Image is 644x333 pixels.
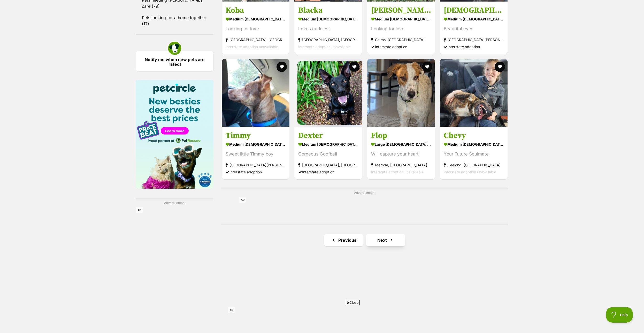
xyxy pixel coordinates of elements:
span: Interstate adoption unavailable [226,45,278,49]
img: Timmy - Kelpie Dog [222,59,289,127]
span: Interstate adoption unavailable [298,45,351,49]
button: favourite [495,62,505,72]
strong: medium [DEMOGRAPHIC_DATA] Dog [444,15,504,23]
a: Previous page [324,234,363,246]
a: Pets looking for a home together (17) [136,12,213,29]
span: AD [228,307,235,313]
strong: medium [DEMOGRAPHIC_DATA] Dog [298,140,358,148]
img: Dexter - Australian Kelpie Dog [294,59,362,127]
span: AD [136,207,143,213]
h3: Dexter [298,131,358,140]
span: AD [239,197,246,203]
iframe: Advertisement [228,307,416,330]
iframe: Help Scout Beacon - Open [606,307,634,323]
img: Flop - Bull Arab Dog [367,59,435,127]
div: Looking for love [226,25,286,32]
h3: Flop [371,131,431,140]
span: Close [346,300,360,305]
a: [PERSON_NAME] medium [DEMOGRAPHIC_DATA] Dog Looking for love Cairns, [GEOGRAPHIC_DATA] Interstate... [367,2,435,54]
h3: Blacka [298,5,358,15]
img: Chevy - Staffordshire Bull Terrier Dog [440,59,508,127]
strong: medium [DEMOGRAPHIC_DATA] Dog [371,15,431,23]
button: favourite [277,62,287,72]
div: Your Future Soulmate [444,151,504,158]
strong: [GEOGRAPHIC_DATA], [GEOGRAPHIC_DATA] [226,36,286,43]
div: Advertisement [221,188,508,226]
a: Next page [366,234,405,246]
div: Interstate adoption [444,43,504,50]
strong: medium [DEMOGRAPHIC_DATA] Dog [298,15,358,23]
h3: [PERSON_NAME] [371,5,431,15]
strong: medium [DEMOGRAPHIC_DATA] Dog [226,140,286,148]
strong: large [DEMOGRAPHIC_DATA] Dog [371,140,431,148]
h3: Koba [226,5,286,15]
strong: Mernda, [GEOGRAPHIC_DATA] [371,161,431,168]
h3: Timmy [226,131,286,140]
div: Gorgeous Goofball [298,151,358,158]
div: Loves cuddles! [298,25,358,32]
h3: [DEMOGRAPHIC_DATA] [444,5,504,15]
a: [DEMOGRAPHIC_DATA] medium [DEMOGRAPHIC_DATA] Dog Beautiful eyes [GEOGRAPHIC_DATA][PERSON_NAME][GE... [440,2,508,54]
strong: [GEOGRAPHIC_DATA], [GEOGRAPHIC_DATA] [298,36,358,43]
a: Flop large [DEMOGRAPHIC_DATA] Dog Will capture your heart Mernda, [GEOGRAPHIC_DATA] Interstate ad... [367,127,435,179]
div: Will capture your heart [371,151,431,158]
strong: medium [DEMOGRAPHIC_DATA] Dog [444,140,504,148]
strong: [GEOGRAPHIC_DATA][PERSON_NAME][GEOGRAPHIC_DATA] [444,36,504,43]
div: Looking for love [371,25,431,32]
a: Koba medium [DEMOGRAPHIC_DATA] Dog Looking for love [GEOGRAPHIC_DATA], [GEOGRAPHIC_DATA] Intersta... [222,2,289,54]
a: Chevy medium [DEMOGRAPHIC_DATA] Dog Your Future Soulmate Geelong, [GEOGRAPHIC_DATA] Interstate ad... [440,127,508,179]
span: Interstate adoption unavailable [371,170,424,174]
a: Dexter medium [DEMOGRAPHIC_DATA] Dog Gorgeous Goofball [GEOGRAPHIC_DATA], [GEOGRAPHIC_DATA] Inter... [294,127,362,179]
a: Notify me when new pets are listed! [136,51,213,71]
a: Blacka medium [DEMOGRAPHIC_DATA] Dog Loves cuddles! [GEOGRAPHIC_DATA], [GEOGRAPHIC_DATA] Intersta... [294,2,362,54]
button: favourite [422,62,432,72]
div: Beautiful eyes [444,25,504,32]
nav: Pagination [221,234,508,246]
div: Interstate adoption [371,43,431,50]
span: Interstate adoption unavailable [444,170,496,174]
div: Interstate adoption [298,168,358,175]
div: Sweet little Timmy boy [226,151,286,158]
strong: Cairns, [GEOGRAPHIC_DATA] [371,36,431,43]
strong: medium [DEMOGRAPHIC_DATA] Dog [226,15,286,23]
strong: [GEOGRAPHIC_DATA], [GEOGRAPHIC_DATA] [298,161,358,168]
div: Interstate adoption [226,168,286,175]
img: Pet Circle promo banner [136,80,213,189]
button: favourite [349,62,360,72]
iframe: Advertisement [239,197,490,220]
a: Timmy medium [DEMOGRAPHIC_DATA] Dog Sweet little Timmy boy [GEOGRAPHIC_DATA][PERSON_NAME][GEOGRAP... [222,127,289,179]
strong: [GEOGRAPHIC_DATA][PERSON_NAME][GEOGRAPHIC_DATA] [226,161,286,168]
h3: Chevy [444,131,504,140]
strong: Geelong, [GEOGRAPHIC_DATA] [444,161,504,168]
